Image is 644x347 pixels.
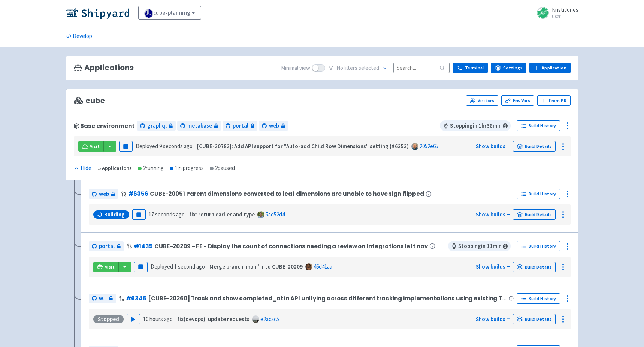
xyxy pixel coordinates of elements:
[513,209,556,220] a: Build Details
[177,121,221,131] a: metabase
[259,121,288,131] a: web
[74,96,105,105] span: cube
[134,242,153,250] a: #1435
[209,263,303,270] strong: Merge branch 'main' into CUBE-20209
[98,164,132,173] div: 5 Applications
[260,315,279,323] a: e2acac5
[74,123,134,129] div: Base environment
[476,315,510,323] a: Show builds +
[552,6,578,13] span: KristiJones
[393,63,450,73] input: Search...
[138,164,164,173] div: 2 running
[532,7,578,19] a: KristiJones User
[359,64,379,71] span: selected
[89,189,118,199] a: web
[143,315,173,323] time: 10 hours ago
[104,211,125,218] span: Building
[134,262,148,272] button: Pause
[93,315,124,323] div: Stopped
[491,63,526,73] a: Settings
[136,143,193,150] span: Deployed
[74,164,92,173] button: Hide
[448,241,511,251] span: Stopping in 11 min
[552,14,578,19] small: User
[177,315,250,323] strong: fix(devops): update requests
[517,189,560,199] a: Build History
[210,164,235,173] div: 2 paused
[440,120,511,131] span: Stopping in 1 hr 38 min
[170,164,204,173] div: 1 in progress
[189,211,255,218] strong: fix: return earlier and type
[74,63,134,72] h3: Applications
[128,190,148,198] a: #6356
[466,95,498,106] a: Visitors
[119,141,133,152] button: Pause
[148,295,507,302] span: [CUBE-20260] Track and show completed_at in API unifying across different tracking implementation...
[420,143,438,150] a: 2052e65
[476,211,510,218] a: Show builds +
[529,63,570,73] a: Application
[517,241,560,251] a: Build History
[99,294,107,303] span: web
[66,26,92,47] a: Develop
[159,143,193,150] time: 9 seconds ago
[513,314,556,324] a: Build Details
[476,263,510,270] a: Show builds +
[149,211,185,218] time: 17 seconds ago
[147,122,167,130] span: graphql
[154,243,428,249] span: CUBE-20209 - FE - Display the count of connections needing a review on Integrations left nav
[453,63,488,73] a: Terminal
[150,191,424,197] span: CUBE-20051 Parent dimensions converted to leaf dimensions are unable to have sign flipped
[174,263,205,270] time: 1 second ago
[132,209,146,220] button: Pause
[126,294,146,302] a: #6346
[281,64,310,72] span: Minimal view
[336,64,379,72] span: No filter s
[269,122,279,130] span: web
[105,264,115,270] span: Visit
[151,263,205,270] span: Deployed
[138,6,201,20] a: cube-planning
[89,294,116,304] a: web
[197,143,409,150] strong: [CUBE-20782]: Add API support for "Auto-add Child Row Dimensions" setting (#6353)
[223,121,257,131] a: portal
[314,263,332,270] a: 46d41aa
[187,122,212,130] span: metabase
[517,120,560,131] a: Build History
[89,241,124,251] a: portal
[517,293,560,304] a: Build History
[90,143,100,149] span: Visit
[513,262,556,272] a: Build Details
[137,121,176,131] a: graphql
[233,122,248,130] span: portal
[266,211,285,218] a: 5ad52d4
[476,143,510,150] a: Show builds +
[513,141,556,152] a: Build Details
[74,164,91,173] div: Hide
[127,314,140,324] button: Play
[537,95,571,106] button: From PR
[78,141,104,152] a: Visit
[99,190,109,198] span: web
[66,7,129,19] img: Shipyard logo
[501,95,534,106] a: Env Vars
[99,242,115,251] span: portal
[93,262,119,272] a: Visit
